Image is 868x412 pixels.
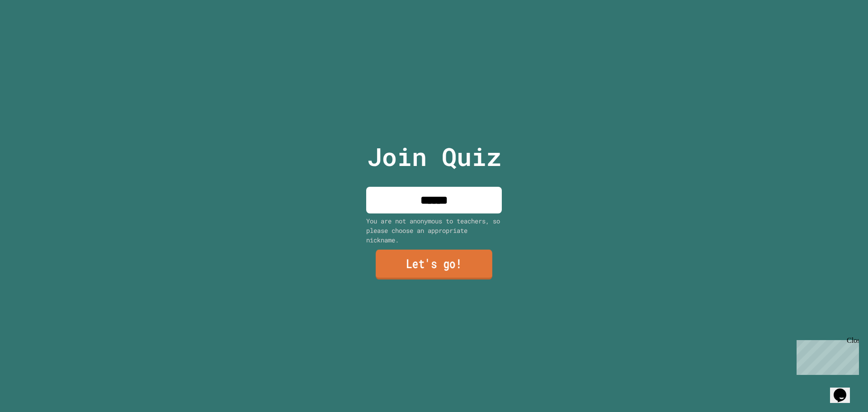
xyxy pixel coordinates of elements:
a: Let's go! [376,250,492,279]
div: Chat with us now!Close [4,4,62,57]
p: Join Quiz [367,138,501,175]
iframe: chat widget [793,336,859,375]
iframe: chat widget [830,376,859,403]
div: You are not anonymous to teachers, so please choose an appropriate nickname. [366,216,502,245]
